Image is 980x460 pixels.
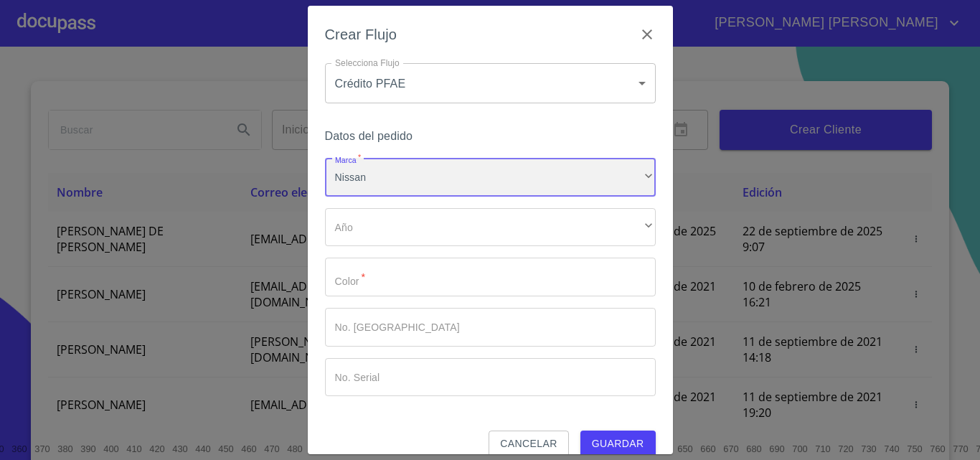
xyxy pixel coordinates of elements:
div: Crédito PFAE [325,63,656,103]
span: Cancelar [500,435,557,453]
button: Cancelar [489,431,568,457]
h6: Crear Flujo [325,23,397,46]
div: ​ [325,208,656,247]
button: Guardar [580,431,656,457]
h6: Datos del pedido [325,126,656,146]
span: Guardar [592,435,644,453]
div: Nissan [325,158,656,197]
